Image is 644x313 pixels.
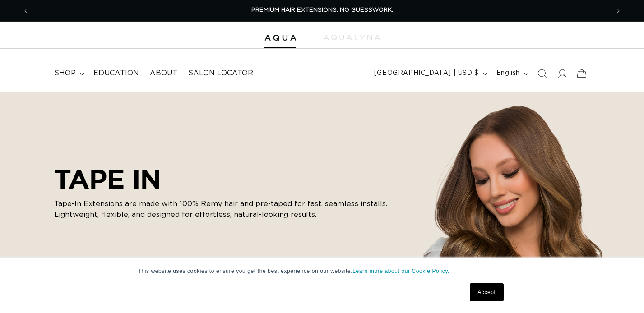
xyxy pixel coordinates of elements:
[491,65,532,82] button: English
[251,7,393,13] span: PREMIUM HAIR EXTENSIONS. NO GUESSWORK.
[532,64,552,83] summary: Search
[93,69,139,78] span: Education
[150,69,177,78] span: About
[496,69,520,78] span: English
[188,69,253,78] span: Salon Locator
[138,267,506,275] p: This website uses cookies to ensure you get the best experience on our website.
[352,268,449,274] a: Learn more about our Cookie Policy.
[183,63,259,83] a: Salon Locator
[49,63,88,83] summary: shop
[608,2,628,19] button: Next announcement
[470,283,503,301] a: Accept
[16,2,36,19] button: Previous announcement
[88,63,144,83] a: Education
[264,35,296,41] img: Aqua Hair Extensions
[54,198,397,220] p: Tape-In Extensions are made with 100% Remy hair and pre-taped for fast, seamless installs. Lightw...
[369,65,491,82] button: [GEOGRAPHIC_DATA] | USD $
[54,163,397,195] h2: TAPE IN
[54,69,76,78] span: shop
[144,63,183,83] a: About
[374,69,479,78] span: [GEOGRAPHIC_DATA] | USD $
[324,35,380,40] img: aqualyna.com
